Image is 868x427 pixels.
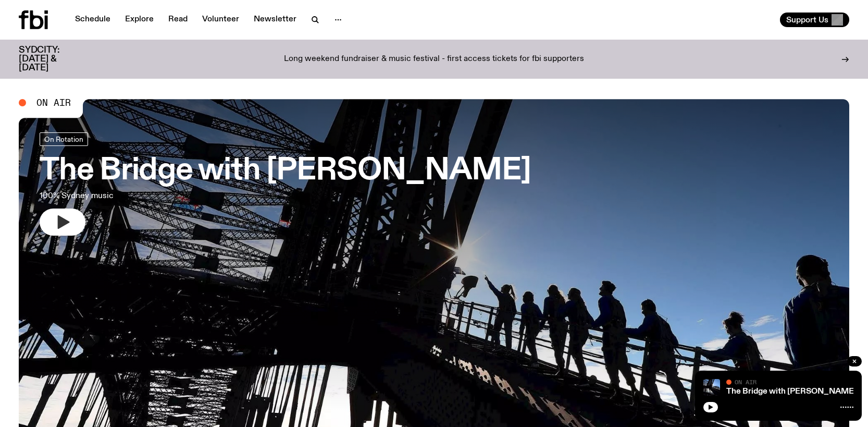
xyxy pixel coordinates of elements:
a: Schedule [69,13,117,27]
a: Read [162,13,194,27]
p: 100% Sydney music [40,190,306,202]
a: Newsletter [247,13,303,27]
a: The Bridge with [PERSON_NAME] [726,387,857,396]
h3: The Bridge with [PERSON_NAME] [40,156,531,186]
a: Volunteer [196,13,245,27]
h3: SYDCITY: [DATE] & [DATE] [19,46,85,72]
span: Support Us [786,15,828,25]
p: Long weekend fundraiser & music festival - first access tickets for fbi supporters [284,55,584,64]
button: Support Us [780,13,849,27]
a: On Rotation [40,132,88,146]
a: Explore [119,13,160,27]
span: On Rotation [44,135,83,143]
span: On Air [735,379,757,385]
span: On Air [36,98,71,107]
a: The Bridge with [PERSON_NAME]100% Sydney music [40,132,531,236]
img: People climb Sydney's Harbour Bridge [703,379,720,396]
